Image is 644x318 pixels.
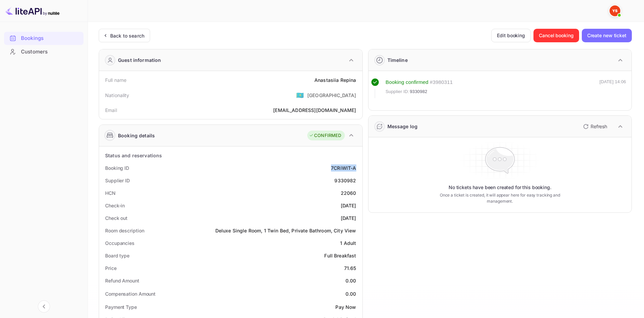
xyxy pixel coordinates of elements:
ya-tr-span: 1 Adult [340,240,356,246]
button: Edit booking [491,29,531,42]
ya-tr-span: Supplier ID [105,178,130,183]
ya-tr-span: Booking details [118,132,155,139]
ya-tr-span: Bookings [21,35,44,42]
ya-tr-span: Cancel booking [539,31,574,40]
ya-tr-span: Booking [386,79,404,85]
ya-tr-span: [DATE] 14:06 [599,79,626,84]
ya-tr-span: 9330982 [410,89,427,94]
div: Bookings [4,32,84,45]
ya-tr-span: Pay Now [335,304,356,310]
ya-tr-span: 7CRiWlT-A [331,165,356,171]
ya-tr-span: Deluxe Single Room, 1 Twin Bed, Private Bathroom, City View [215,228,356,233]
ya-tr-span: Full name [105,77,126,83]
ya-tr-span: Email [105,107,117,113]
button: Create new ticket [582,29,632,42]
ya-tr-span: confirmed [406,79,428,85]
ya-tr-span: Message log [387,123,418,129]
div: 9330982 [334,177,356,184]
ya-tr-span: Nationality [105,92,129,98]
ya-tr-span: Customers [21,48,48,56]
div: 0.00 [345,277,356,284]
ya-tr-span: Full Breakfast [324,253,356,258]
ya-tr-span: Occupancies [105,240,135,246]
ya-tr-span: [EMAIL_ADDRESS][DOMAIN_NAME] [273,107,356,113]
ya-tr-span: 🇰🇿 [296,91,304,99]
a: Customers [4,45,84,58]
ya-tr-span: Back to search [110,33,144,39]
ya-tr-span: Edit booking [497,31,525,40]
span: United States [296,89,304,101]
ya-tr-span: [GEOGRAPHIC_DATA] [307,92,356,98]
ya-tr-span: Check out [105,215,127,221]
div: [DATE] [341,202,356,209]
div: [DATE] [341,214,356,222]
ya-tr-span: Guest information [118,56,161,64]
ya-tr-span: Refund Amount [105,278,139,283]
button: Collapse navigation [38,300,50,313]
ya-tr-span: Room description [105,228,144,233]
ya-tr-span: CONFIRMED [314,132,341,139]
ya-tr-span: Check-in [105,203,125,208]
img: LiteAPI logo [5,5,59,16]
ya-tr-span: Booking ID [105,165,129,171]
div: 0.00 [345,290,356,297]
button: Refresh [579,121,610,132]
ya-tr-span: Repina [340,77,356,83]
ya-tr-span: Price [105,265,117,271]
ya-tr-span: Once a ticket is created, it will appear here for easy tracking and management. [429,192,571,204]
div: 71.65 [344,265,356,272]
div: Customers [4,45,84,59]
div: # 3980311 [430,78,453,86]
ya-tr-span: Status and reservations [105,153,162,158]
button: Cancel booking [533,29,579,42]
ya-tr-span: Anastasiia [314,77,339,83]
ya-tr-span: HCN [105,190,116,196]
ya-tr-span: No tickets have been created for this booking. [449,184,551,191]
ya-tr-span: Timeline [387,57,408,63]
ya-tr-span: Compensation Amount [105,291,156,297]
img: Yandex Support [610,5,620,16]
ya-tr-span: Create new ticket [587,31,626,40]
ya-tr-span: Board type [105,253,129,258]
div: 22060 [341,189,356,197]
ya-tr-span: Supplier ID: [386,89,409,94]
a: Bookings [4,32,84,44]
ya-tr-span: Payment Type [105,304,137,310]
ya-tr-span: Refresh [591,123,607,129]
